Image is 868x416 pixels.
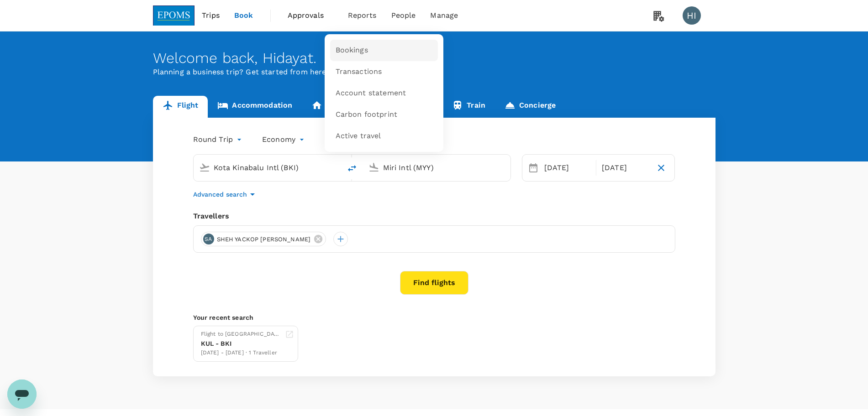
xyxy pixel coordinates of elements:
[193,313,675,322] p: Your recent search
[348,10,377,21] span: Reports
[683,6,701,25] div: HI
[330,104,438,125] a: Carbon footprint
[201,348,281,358] div: [DATE] - [DATE] · 1 Traveller
[430,10,458,21] span: Manage
[336,88,406,99] span: Account statement
[262,132,306,147] div: Economy
[504,166,506,168] button: Open
[201,339,281,348] div: KUL - BKI
[330,61,438,83] a: Transactions
[598,159,652,177] div: [DATE]
[201,232,326,246] div: SASHEH YACKOP [PERSON_NAME]
[336,109,397,120] span: Carbon footprint
[541,159,594,177] div: [DATE]
[214,161,322,175] input: Depart from
[383,161,491,175] input: Going to
[400,271,468,295] button: Find flights
[193,132,244,147] div: Round Trip
[211,235,316,244] span: SHEH YACKOP [PERSON_NAME]
[336,131,381,141] span: Active travel
[208,96,302,118] a: Accommodation
[202,10,220,21] span: Trips
[302,96,372,118] a: Long stay
[442,96,495,118] a: Train
[335,166,337,168] button: Open
[203,234,214,244] div: SA
[7,380,37,409] iframe: Button to launch messaging window
[330,83,438,104] a: Account statement
[201,330,281,339] div: Flight to [GEOGRAPHIC_DATA]
[193,189,258,200] button: Advanced search
[330,40,438,61] a: Bookings
[193,211,675,222] div: Travellers
[234,10,253,21] span: Book
[391,10,416,21] span: People
[336,45,368,56] span: Bookings
[153,50,715,67] div: Welcome back , Hidayat .
[336,67,382,77] span: Transactions
[341,157,363,179] button: delete
[153,5,195,26] img: EPOMS SDN BHD
[288,10,333,21] span: Approvals
[153,67,715,78] p: Planning a business trip? Get started from here.
[153,96,208,118] a: Flight
[495,96,565,118] a: Concierge
[193,190,247,199] p: Advanced search
[330,125,438,147] a: Active travel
